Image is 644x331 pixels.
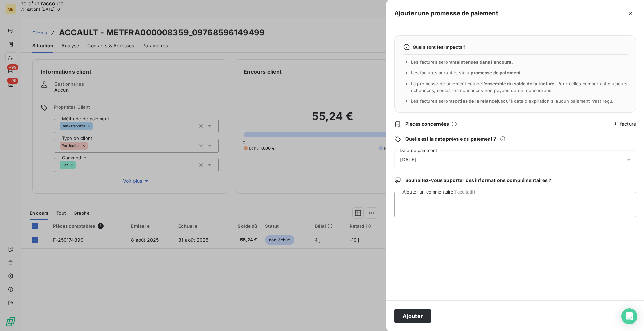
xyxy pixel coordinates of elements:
[612,121,636,127] span: facture
[411,59,513,65] span: Les factures seront .
[411,81,628,93] span: La promesse de paiement couvre . Pour celles comportant plusieurs échéances, seules les échéances...
[405,177,551,184] span: Souhaitez-vous apporter des informations complémentaires ?
[452,98,497,104] span: sorties de la relance
[405,135,496,142] span: Quelle est la date prévue du paiement ?
[621,308,637,324] div: Open Intercom Messenger
[400,156,416,163] span: [DATE]
[394,309,431,323] button: Ajouter
[405,121,449,127] span: Pièces concernées
[452,59,512,65] span: maintenues dans l’encours
[411,98,613,104] span: Les factures seront jusqu'à date d'expiration si aucun paiement n’est reçu.
[482,81,555,86] span: l’ensemble du solde de la facture
[612,121,619,127] span: 1
[413,44,466,50] span: Quels sont les impacts ?
[411,70,522,75] span: Les factures auront le statut .
[394,9,498,18] h5: Ajouter une promesse de paiement
[471,70,521,75] span: promesse de paiement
